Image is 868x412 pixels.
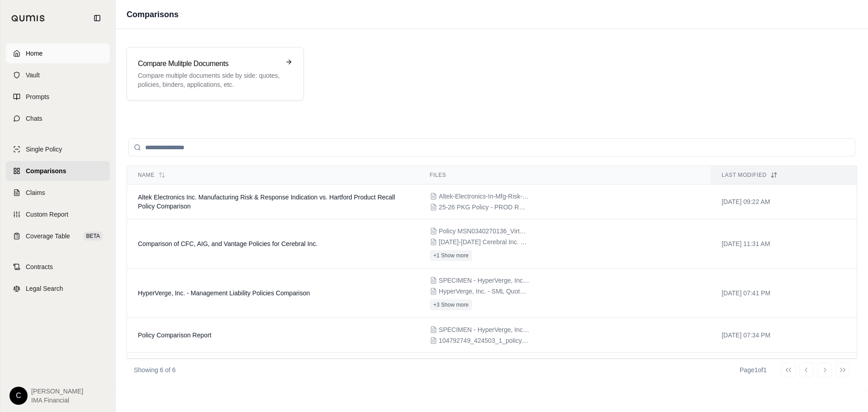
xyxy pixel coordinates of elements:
th: Files [419,166,711,185]
img: Qumis Logo [11,15,45,22]
a: Contracts [6,257,110,277]
span: Coverage Table [26,232,70,241]
a: Comparisons [6,161,110,181]
div: C [9,387,28,405]
span: Legal Search [26,284,63,293]
span: [PERSON_NAME] [31,387,83,396]
a: Vault [6,65,110,85]
span: Altek-Electronics-In-Mfg-Risk-and-Response-Indication-06-Aug-2025_1.pdf [439,192,529,201]
p: Showing 6 of 6 [134,365,176,374]
span: Single Policy [26,145,62,154]
td: [DATE] 07:25 PM [711,353,857,402]
span: Comparisons [26,166,66,175]
a: Home [6,43,110,63]
button: +1 Show more [430,250,472,261]
span: 25-26 PKG Policy - PROD RECALL forms.pdf [439,203,529,212]
span: HyperVerge, Inc. - Management Liability Policies Comparison [138,289,310,297]
td: [DATE] 09:22 AM [711,185,857,219]
p: Compare multiple documents side by side: quotes, policies, binders, applications, etc. [138,71,280,89]
span: Custom Report [26,210,68,219]
span: Claims [26,188,45,197]
span: 104792749_424503_1_policy_11282023_21704pm (1).pdf [439,336,529,345]
span: IMA Financial [31,396,83,405]
span: Prompts [26,92,49,101]
div: Name [138,171,408,179]
a: Prompts [6,87,110,107]
span: Altek Electronics Inc. Manufacturing Risk & Response Indication vs. Hartford Product Recall Polic... [138,194,395,210]
span: Contracts [26,262,53,271]
span: BETA [84,232,103,241]
span: Chats [26,114,42,123]
h1: Comparisons [127,8,179,21]
span: SPECIMEN - HyperVerge, Inc. - SML Policy.pdf [439,325,529,334]
span: Policy MSN0340270136_Virtual Health 2025.pdf [439,227,529,236]
a: Claims [6,183,110,203]
td: [DATE] 07:41 PM [711,269,857,318]
div: Page 1 of 1 [740,365,767,374]
span: 8.11.24-8.11.25 Cerebral Inc. Cyber Tech E&O 01-468-08-66.pdf [439,237,529,246]
span: Vault [26,71,40,80]
a: Chats [6,109,110,128]
span: Comparison of CFC, AIG, and Vantage Policies for Cerebral Inc. [138,240,317,247]
a: Coverage TableBETA [6,226,110,246]
td: [DATE] 11:31 AM [711,219,857,269]
span: SPECIMEN - HyperVerge, Inc. - SML Policy.pdf [439,276,529,285]
span: Policy Comparison Report [138,331,212,339]
span: Home [26,49,42,58]
button: Collapse sidebar [90,11,104,25]
h3: Compare Mulitple Documents [138,58,280,69]
div: Last modified [722,171,846,179]
a: Legal Search [6,279,110,298]
td: [DATE] 07:34 PM [711,318,857,353]
a: Single Policy [6,139,110,159]
span: HyperVerge, Inc. - SML Quote - Option 1.pdf [439,287,529,296]
a: Custom Report [6,204,110,224]
button: +3 Show more [430,299,472,310]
